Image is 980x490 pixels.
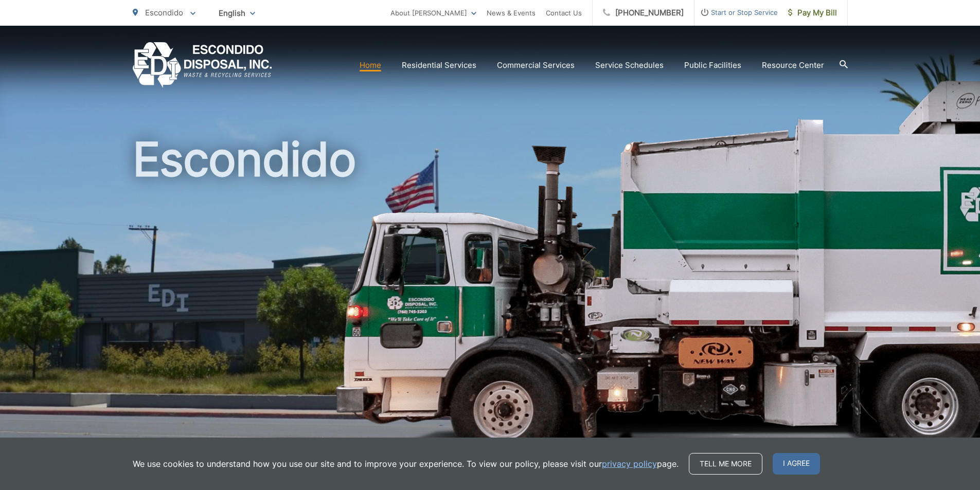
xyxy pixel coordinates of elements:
a: Service Schedules [595,59,664,71]
a: Tell me more [689,453,762,475]
a: News & Events [487,7,536,19]
a: Contact Us [546,7,582,19]
span: Escondido [145,8,183,17]
a: EDCD logo. Return to the homepage. [133,42,272,88]
a: privacy policy [602,458,657,470]
span: I agree [773,453,820,475]
a: Public Facilities [684,59,741,71]
span: Pay My Bill [788,7,837,19]
span: English [211,4,263,22]
a: Home [360,59,381,71]
p: We use cookies to understand how you use our site and to improve your experience. To view our pol... [133,458,679,470]
h1: Escondido [133,134,848,459]
a: Residential Services [402,59,476,71]
a: About [PERSON_NAME] [390,7,476,19]
a: Resource Center [762,59,824,71]
a: Commercial Services [497,59,575,71]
